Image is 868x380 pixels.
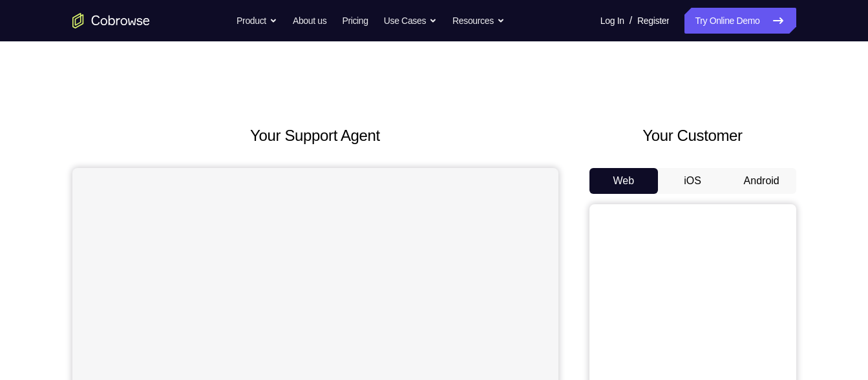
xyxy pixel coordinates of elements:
[658,168,727,194] button: iOS
[589,168,659,194] button: Web
[237,8,277,34] button: Product
[72,124,558,147] h2: Your Support Agent
[72,13,150,28] a: Go to the home page
[600,8,624,34] a: Log In
[637,8,669,34] a: Register
[342,8,368,34] a: Pricing
[384,8,437,34] button: Use Cases
[630,13,632,28] span: /
[684,8,796,34] a: Try Online Demo
[452,8,505,34] button: Resources
[293,8,326,34] a: About us
[727,168,796,194] button: Android
[589,124,796,147] h2: Your Customer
